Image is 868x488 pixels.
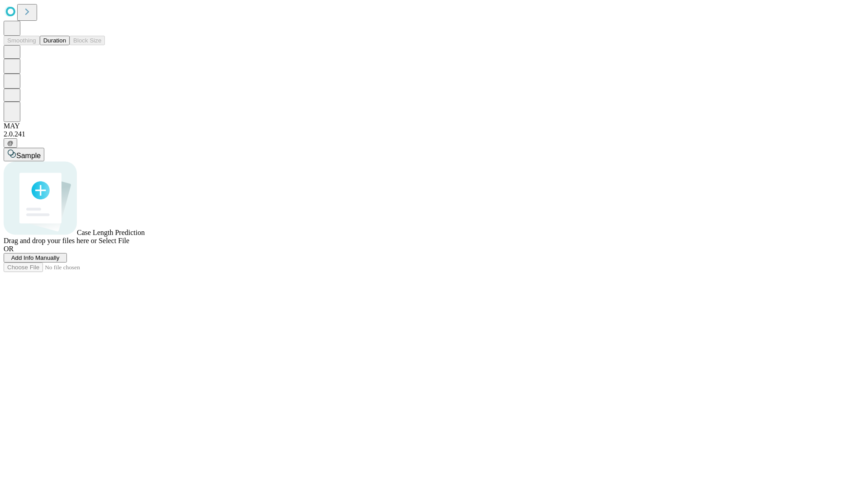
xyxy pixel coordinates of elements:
[40,36,70,45] button: Duration
[70,36,105,45] button: Block Size
[4,122,864,130] div: MAY
[4,148,44,161] button: Sample
[16,152,41,160] span: Sample
[4,36,40,45] button: Smoothing
[4,245,14,253] span: OR
[99,237,129,244] span: Select File
[4,130,864,138] div: 2.0.241
[4,253,67,263] button: Add Info Manually
[4,138,17,148] button: @
[77,229,145,236] span: Case Length Prediction
[11,254,60,261] span: Add Info Manually
[7,140,14,146] span: @
[4,237,97,244] span: Drag and drop your files here or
